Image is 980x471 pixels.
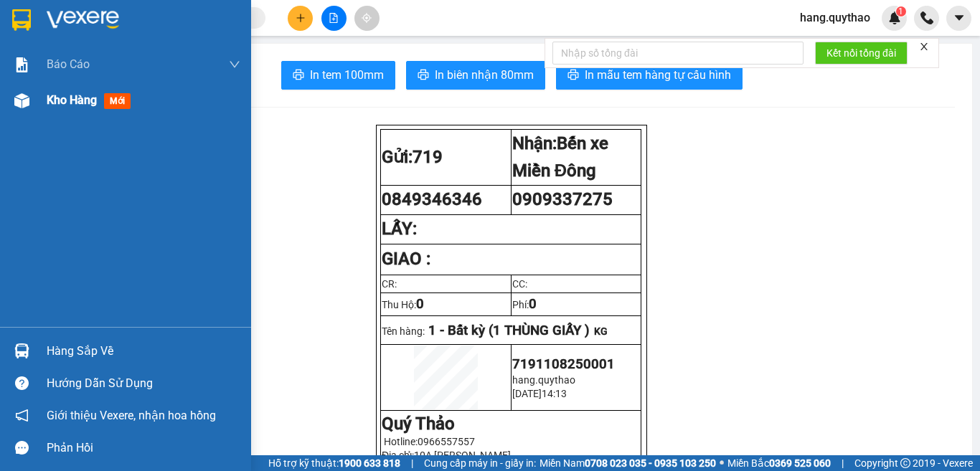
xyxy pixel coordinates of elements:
span: Địa chỉ: [382,449,511,461]
input: Nhập số tổng đài [552,42,804,65]
span: | [411,455,413,471]
span: Nhận: [123,14,157,29]
strong: LẤY: [382,219,417,239]
strong: Nhận: [512,133,608,181]
sup: 1 [896,6,906,16]
span: In mẫu tem hàng tự cấu hình [585,66,731,84]
span: message [15,441,29,455]
span: hang.quythao [512,374,575,386]
span: 0 [416,296,424,312]
td: Thu Hộ: [381,292,512,315]
button: printerIn biên nhận 80mm [406,61,545,90]
button: plus [288,6,313,31]
span: In biên nhận 80mm [435,66,534,84]
span: Báo cáo [47,55,90,73]
strong: Gửi: [382,147,443,167]
strong: 0708 023 035 - 0935 103 250 [585,457,716,469]
span: 0909337275 [512,189,613,209]
span: 1 [898,6,903,16]
span: Miền Nam [540,455,716,471]
span: 0 [529,296,537,312]
div: Phản hồi [47,437,240,459]
span: Miền Bắc [727,455,831,471]
span: 10A [PERSON_NAME] [414,449,511,461]
button: caret-down [946,6,971,31]
button: printerIn tem 100mm [281,61,395,90]
img: warehouse-icon [14,93,29,108]
span: KG [594,325,608,337]
td: Phí: [511,292,641,315]
span: ⚪️ [720,460,724,466]
img: phone-icon [920,11,933,24]
span: close [919,42,929,52]
img: icon-new-feature [888,11,901,24]
p: Tên hàng: [382,323,640,338]
span: Giới thiệu Vexere, nhận hoa hồng [47,406,216,424]
div: 0909337275 [123,47,223,67]
strong: 1900 633 818 [339,457,400,469]
span: Hỗ trợ kỹ thuật: [268,455,400,471]
span: question-circle [15,376,29,390]
span: 0849346346 [382,189,482,209]
div: 50.000 [11,75,115,92]
div: Tên hàng: 1 THÙNG GIẤY ( : 1 ) [12,101,223,137]
span: printer [293,69,304,82]
div: Hướng dẫn sử dụng [47,373,240,394]
span: aim [362,13,372,23]
strong: Quý Thảo [382,414,455,434]
span: Cung cấp máy in - giấy in: [424,455,536,471]
span: [DATE] [512,388,542,399]
span: printer [418,69,429,82]
span: mới [104,93,131,109]
span: 0966557557 [418,436,475,447]
td: CC: [511,275,641,292]
span: 7191108250001 [512,356,615,372]
img: solution-icon [14,57,29,72]
span: file-add [329,13,339,23]
span: 14:13 [542,388,567,399]
strong: 0369 525 060 [769,457,831,469]
span: Gửi: [12,14,34,29]
span: Kết nối tổng đài [826,45,896,61]
td: CR: [381,275,512,292]
span: copyright [900,458,910,468]
span: CR : [11,77,33,92]
img: logo-vxr [12,9,31,31]
div: 0849346346 [12,29,113,49]
button: printerIn mẫu tem hàng tự cấu hình [556,61,743,90]
span: hang.quythao [788,9,882,27]
div: Bến xe Miền Đông [123,12,223,47]
button: Kết nối tổng đài [815,42,908,65]
span: In tem 100mm [310,66,384,84]
span: down [229,59,240,70]
span: | [842,455,844,471]
img: warehouse-icon [14,343,29,358]
span: Kho hàng [47,93,97,107]
span: printer [567,69,579,82]
span: plus [296,13,306,23]
button: aim [354,6,380,31]
div: Hàng sắp về [47,341,240,362]
span: 1 - Bất kỳ (1 THÙNG GIẤY ) [428,323,590,338]
span: Bến xe Miền Đông [512,133,608,181]
span: Hotline: [384,436,475,447]
strong: GIAO : [382,249,430,269]
span: 719 [413,147,443,167]
span: notification [15,409,29,422]
span: caret-down [953,11,966,24]
button: file-add [321,6,347,31]
div: 719 [12,12,113,29]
